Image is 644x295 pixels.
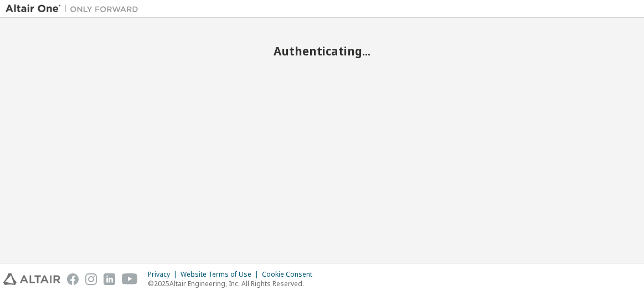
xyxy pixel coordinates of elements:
p: © 2025 Altair Engineering, Inc. All Rights Reserved. [148,279,319,288]
img: altair_logo.svg [3,273,60,285]
img: linkedin.svg [104,273,115,285]
div: Website Terms of Use [181,270,262,279]
img: youtube.svg [122,273,138,285]
img: Altair One [6,3,144,14]
h2: Authenticating... [6,44,638,58]
div: Privacy [148,270,181,279]
img: facebook.svg [67,273,79,285]
img: instagram.svg [85,273,97,285]
div: Cookie Consent [262,270,319,279]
